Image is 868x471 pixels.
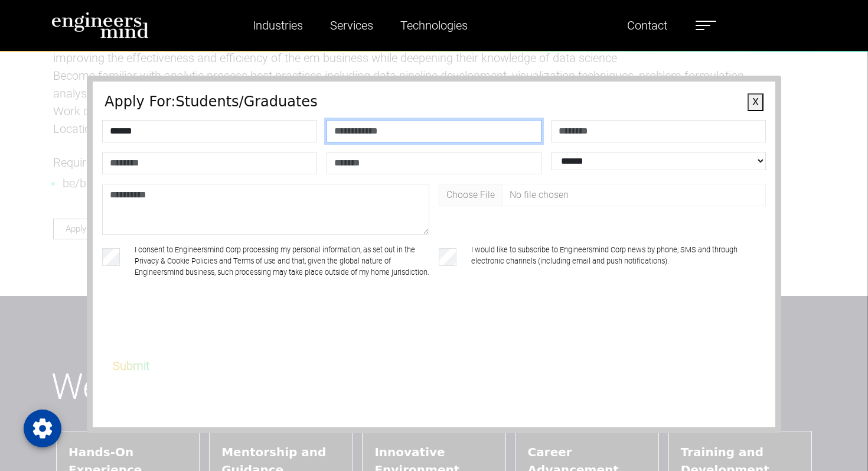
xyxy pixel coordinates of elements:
[471,244,766,278] label: I would like to subscribe to Engineersmind Corp news by phone, SMS and through electronic channel...
[135,244,429,278] label: I consent to Engineersmind Corp processing my personal information, as set out in the Privacy & C...
[325,12,378,39] a: Services
[105,307,284,353] iframe: reCAPTCHA
[622,12,672,39] a: Contact
[51,12,149,38] img: logo
[748,93,763,111] button: X
[105,93,763,111] h4: Apply For: Students/Graduates
[248,12,308,39] a: Industries
[396,12,472,39] a: Technologies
